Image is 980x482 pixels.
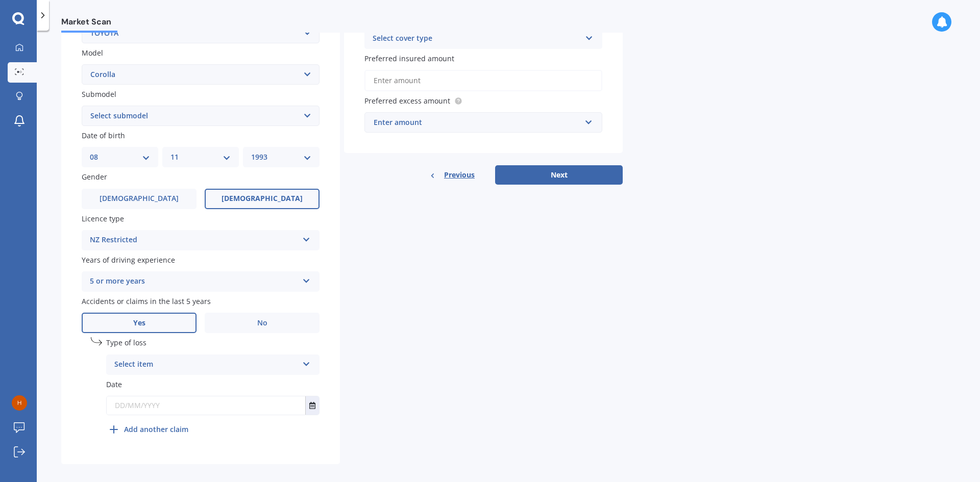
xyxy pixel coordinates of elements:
span: Gender [82,172,107,182]
b: Add another claim [124,424,188,435]
span: Accidents or claims in the last 5 years [82,296,211,306]
span: Years of driving experience [82,255,175,265]
div: NZ Restricted [90,234,298,246]
button: Select date [305,396,319,415]
div: Select item [114,359,298,371]
span: Previous [444,167,475,183]
span: Preferred excess amount [364,96,450,106]
span: Date [106,379,122,389]
span: Preferred insured amount [364,54,454,63]
button: Next [495,165,623,185]
span: Date of birth [82,131,125,140]
input: DD/MM/YYYY [107,396,305,415]
span: Model [82,48,103,58]
span: Submodel [82,89,116,99]
input: Enter amount [364,70,602,91]
div: Enter amount [374,117,581,128]
div: 5 or more years [90,275,298,288]
img: 306057859e3249c046eda68e7942b2d5 [12,395,27,411]
span: [DEMOGRAPHIC_DATA] [222,194,303,203]
span: Market Scan [61,17,117,31]
span: Yes [133,319,145,327]
span: Type of loss [106,338,146,348]
span: No [257,319,267,327]
div: Select cover type [373,33,581,45]
span: [DEMOGRAPHIC_DATA] [100,194,179,203]
span: Licence type [82,214,124,223]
